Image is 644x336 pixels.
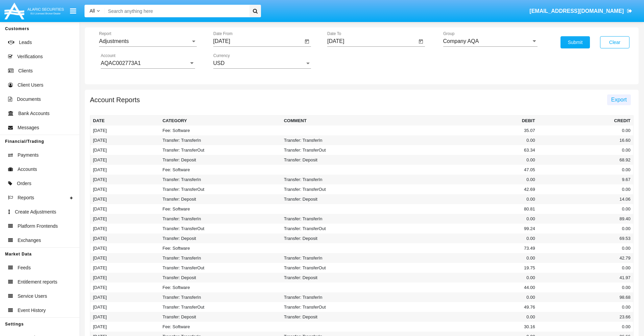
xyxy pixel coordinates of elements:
[90,145,160,155] td: [DATE]
[160,243,281,253] td: Fee: Software
[403,283,538,292] td: 44.00
[160,322,281,332] td: Fee: Software
[538,263,634,273] td: 0.00
[403,126,538,135] td: 35.07
[90,204,160,214] td: [DATE]
[18,67,33,74] span: Clients
[417,38,425,46] button: Open calendar
[538,165,634,175] td: 0.00
[90,155,160,165] td: [DATE]
[99,38,129,44] span: Adjustments
[526,2,636,21] a: [EMAIL_ADDRESS][DOMAIN_NAME]
[611,97,627,103] span: Export
[403,135,538,145] td: 0.00
[17,180,31,187] span: Orders
[18,264,31,271] span: Feeds
[90,8,95,14] span: All
[281,302,403,312] td: Transfer: TransferOut
[18,278,57,286] span: Entitlement reports
[281,135,403,145] td: Transfer: TransferIn
[90,263,160,273] td: [DATE]
[403,224,538,233] td: 99.24
[85,7,105,15] a: All
[90,194,160,204] td: [DATE]
[18,307,46,314] span: Event History
[18,166,37,173] span: Accounts
[17,96,41,103] span: Documents
[90,116,160,126] th: Date
[403,302,538,312] td: 49.76
[538,233,634,243] td: 69.53
[538,273,634,283] td: 41.97
[18,152,39,159] span: Payments
[160,292,281,302] td: Transfer: TransferIn
[560,36,590,48] button: Submit
[403,253,538,263] td: 0.00
[90,302,160,312] td: [DATE]
[538,283,634,292] td: 0.00
[281,116,403,126] th: Comment
[607,94,631,105] button: Export
[403,233,538,243] td: 0.00
[403,292,538,302] td: 0.00
[90,253,160,263] td: [DATE]
[538,253,634,263] td: 42.79
[538,302,634,312] td: 0.00
[281,194,403,204] td: Transfer: Deposit
[403,204,538,214] td: 80.81
[538,214,634,224] td: 89.40
[90,135,160,145] td: [DATE]
[538,194,634,204] td: 14.06
[3,1,65,21] img: Logo image
[281,155,403,165] td: Transfer: Deposit
[403,155,538,165] td: 0.00
[281,233,403,243] td: Transfer: Deposit
[90,126,160,135] td: [DATE]
[18,194,34,201] span: Reports
[18,82,43,89] span: Client Users
[90,233,160,243] td: [DATE]
[160,175,281,184] td: Transfer: TransferIn
[90,175,160,184] td: [DATE]
[538,155,634,165] td: 68.92
[281,145,403,155] td: Transfer: TransferOut
[281,292,403,302] td: Transfer: TransferIn
[160,126,281,135] td: Fee: Software
[19,39,32,46] span: Leads
[281,263,403,273] td: Transfer: TransferOut
[403,175,538,184] td: 0.00
[403,273,538,283] td: 0.00
[90,322,160,332] td: [DATE]
[403,184,538,194] td: 42.69
[160,116,281,126] th: Category
[538,204,634,214] td: 0.00
[538,175,634,184] td: 9.67
[18,223,58,230] span: Platform Frontends
[538,322,634,332] td: 0.00
[403,263,538,273] td: 19.75
[281,175,403,184] td: Transfer: TransferIn
[15,208,56,216] span: Create Adjustments
[18,293,47,300] span: Service Users
[160,283,281,292] td: Fee: Software
[90,214,160,224] td: [DATE]
[403,243,538,253] td: 73.49
[90,283,160,292] td: [DATE]
[160,312,281,322] td: Transfer: Deposit
[403,312,538,322] td: 0.00
[18,110,50,117] span: Bank Accounts
[600,36,629,48] button: Clear
[281,214,403,224] td: Transfer: TransferIn
[160,194,281,204] td: Transfer: Deposit
[160,145,281,155] td: Transfer: TransferOut
[213,60,225,66] span: USD
[160,302,281,312] td: Transfer: TransferOut
[281,184,403,194] td: Transfer: TransferOut
[281,312,403,322] td: Transfer: Deposit
[538,243,634,253] td: 0.00
[538,116,634,126] th: Credit
[90,224,160,233] td: [DATE]
[160,263,281,273] td: Transfer: TransferOut
[160,253,281,263] td: Transfer: TransferIn
[160,273,281,283] td: Transfer: Deposit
